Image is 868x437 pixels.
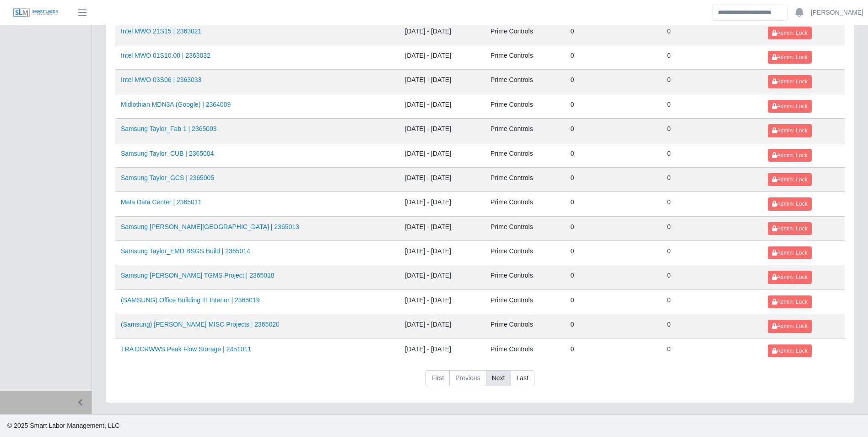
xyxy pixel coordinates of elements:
[485,241,565,265] td: Prime Controls
[121,345,251,353] a: TRA DCRWWS Peak Flow Storage | 2451011
[485,192,565,216] td: Prime Controls
[565,192,662,216] td: 0
[399,314,485,339] td: [DATE] - [DATE]
[565,167,662,191] td: 0
[121,321,280,328] a: (Samsung) [PERSON_NAME] MISC Projects | 2365020
[768,27,812,39] button: Admin: Lock
[399,167,485,191] td: [DATE] - [DATE]
[772,274,808,280] span: Admin: Lock
[121,150,214,157] a: Samsung Taylor_CUB | 2365004
[13,8,59,18] img: SLM Logo
[772,78,808,85] span: Admin: Lock
[768,173,812,186] button: Admin: Lock
[772,225,808,232] span: Admin: Lock
[565,70,662,94] td: 0
[485,119,565,143] td: Prime Controls
[485,339,565,363] td: Prime Controls
[772,299,808,305] span: Admin: Lock
[811,8,863,17] a: [PERSON_NAME]
[565,216,662,240] td: 0
[121,174,214,181] a: Samsung Taylor_GCS | 2365005
[768,149,812,162] button: Admin: Lock
[712,5,788,21] input: Search
[662,21,762,45] td: 0
[121,198,201,206] a: Meta Data Center | 2365011
[662,216,762,240] td: 0
[768,124,812,137] button: Admin: Lock
[399,241,485,265] td: [DATE] - [DATE]
[768,75,812,88] button: Admin: Lock
[399,192,485,216] td: [DATE] - [DATE]
[565,314,662,339] td: 0
[121,27,201,35] a: Intel MWO 21S15 | 2363021
[121,272,275,279] a: Samsung [PERSON_NAME] TGMS Project | 2365018
[772,323,808,329] span: Admin: Lock
[399,94,485,118] td: [DATE] - [DATE]
[662,143,762,167] td: 0
[511,370,534,387] a: Last
[662,45,762,70] td: 0
[772,152,808,158] span: Admin: Lock
[399,216,485,240] td: [DATE] - [DATE]
[768,295,812,308] button: Admin: Lock
[485,216,565,240] td: Prime Controls
[772,201,808,207] span: Admin: Lock
[662,94,762,118] td: 0
[772,348,808,354] span: Admin: Lock
[565,94,662,118] td: 0
[485,290,565,314] td: Prime Controls
[768,51,812,64] button: Admin: Lock
[121,52,210,59] a: Intel MWO 01S10.00 | 2363032
[768,320,812,333] button: Admin: Lock
[565,143,662,167] td: 0
[121,101,231,108] a: Midlothian MDN3A (Google) | 2364009
[768,100,812,113] button: Admin: Lock
[768,222,812,235] button: Admin: Lock
[772,54,808,60] span: Admin: Lock
[772,127,808,134] span: Admin: Lock
[662,167,762,191] td: 0
[485,45,565,70] td: Prime Controls
[772,250,808,256] span: Admin: Lock
[399,339,485,363] td: [DATE] - [DATE]
[485,94,565,118] td: Prime Controls
[7,422,119,429] span: © 2025 Smart Labor Management, LLC
[565,265,662,290] td: 0
[565,339,662,363] td: 0
[662,119,762,143] td: 0
[565,241,662,265] td: 0
[121,296,259,304] a: (SAMSUNG) Office Building TI Interior | 2365019
[772,176,808,183] span: Admin: Lock
[662,241,762,265] td: 0
[662,314,762,339] td: 0
[115,370,845,394] nav: pagination
[485,70,565,94] td: Prime Controls
[485,314,565,339] td: Prime Controls
[565,21,662,45] td: 0
[399,70,485,94] td: [DATE] - [DATE]
[485,167,565,191] td: Prime Controls
[399,21,485,45] td: [DATE] - [DATE]
[121,247,250,255] a: Samsung Taylor_EMD BSGS Build | 2365014
[772,30,808,36] span: Admin: Lock
[662,265,762,290] td: 0
[565,45,662,70] td: 0
[768,344,812,357] button: Admin: Lock
[121,125,217,132] a: Samsung Taylor_Fab 1 | 2365003
[399,290,485,314] td: [DATE] - [DATE]
[399,119,485,143] td: [DATE] - [DATE]
[772,103,808,109] span: Admin: Lock
[485,265,565,290] td: Prime Controls
[399,143,485,167] td: [DATE] - [DATE]
[565,119,662,143] td: 0
[768,271,812,284] button: Admin: Lock
[768,197,812,210] button: Admin: Lock
[486,370,511,387] a: Next
[768,246,812,259] button: Admin: Lock
[485,21,565,45] td: Prime Controls
[565,290,662,314] td: 0
[121,76,201,83] a: Intel MWO 03S06 | 2363033
[485,143,565,167] td: Prime Controls
[399,265,485,290] td: [DATE] - [DATE]
[399,45,485,70] td: [DATE] - [DATE]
